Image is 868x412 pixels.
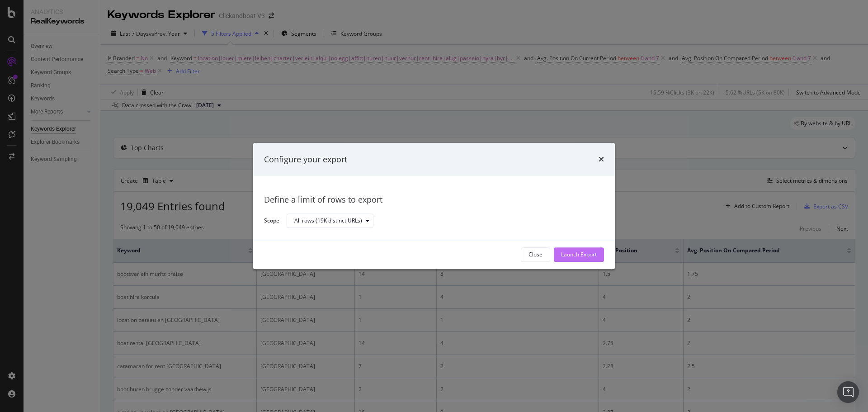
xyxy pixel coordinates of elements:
div: modal [253,143,615,269]
div: times [599,154,604,166]
div: Launch Export [561,251,597,259]
button: Launch Export [554,247,604,262]
button: All rows (19K distinct URLs) [287,214,373,228]
div: Define a limit of rows to export [264,194,604,206]
label: Scope [264,217,279,227]
div: Close [528,251,542,259]
div: Open Intercom Messenger [837,381,859,403]
div: All rows (19K distinct URLs) [294,218,362,224]
div: Configure your export [264,154,347,166]
button: Close [521,247,550,262]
